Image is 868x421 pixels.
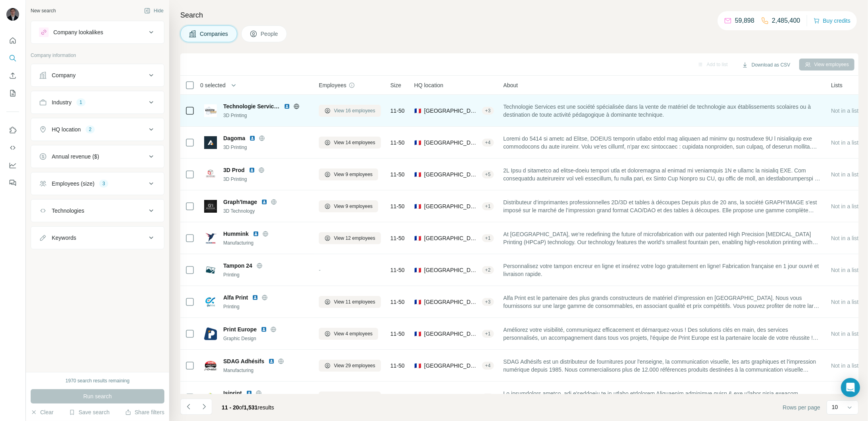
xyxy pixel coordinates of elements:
span: View 4 employees [334,330,373,337]
span: 11-50 [390,394,405,401]
img: LinkedIn logo [284,103,290,110]
span: - [319,267,321,273]
button: View 4 employees [319,328,378,340]
span: Lists [831,81,843,89]
button: View 16 employees [319,105,381,117]
img: LinkedIn logo [249,167,255,173]
span: Not in a list [831,299,858,305]
div: 3D Printing [223,112,309,119]
span: Not in a list [831,139,858,146]
span: [GEOGRAPHIC_DATA], [GEOGRAPHIC_DATA], [GEOGRAPHIC_DATA] [424,394,479,401]
span: Not in a list [831,203,858,210]
span: Améliorez votre visibilité, communiquez efficacement et démarquez-vous ! Des solutions clés en ma... [503,326,821,342]
span: 1,531 [244,404,257,411]
img: Logo of 3D Prod [204,168,217,181]
span: [GEOGRAPHIC_DATA] [424,139,479,147]
span: Dagoma [223,134,245,142]
div: Company [52,71,76,79]
span: 🇫🇷 [414,234,421,242]
span: Employees [319,81,346,89]
div: + 4 [482,362,494,369]
span: [GEOGRAPHIC_DATA], [GEOGRAPHIC_DATA], [GEOGRAPHIC_DATA] [424,234,479,242]
img: LinkedIn logo [246,390,252,396]
button: Navigate to previous page [180,399,196,415]
button: View 9 employees [319,168,378,180]
img: LinkedIn logo [261,326,267,333]
img: Logo of Alfa Print [204,296,217,308]
img: LinkedIn logo [249,135,256,141]
span: Isiprint [223,389,242,397]
span: [GEOGRAPHIC_DATA], [GEOGRAPHIC_DATA], [GEOGRAPHIC_DATA] [424,362,479,370]
img: LinkedIn logo [268,358,275,364]
span: 3D Prod [223,166,245,174]
button: Search [6,51,19,65]
span: Distributeur d’imprimantes professionnelles 2D/3D et tables à découpes Depuis plus de 20 ans, la ... [503,198,821,214]
div: Printing [223,303,309,310]
span: 🇫🇷 [414,107,421,115]
div: HQ location [52,125,81,133]
span: View 9 employees [334,203,373,210]
div: Manufacturing [223,367,309,374]
button: Company lookalikes [31,23,164,42]
span: Alfa Print est le partenaire des plus grands constructeurs de matériel d’impression en [GEOGRAPHI... [503,294,821,310]
div: + 4 [482,139,494,146]
span: Size [390,81,401,89]
div: 1970 search results remaining [66,377,130,384]
span: of [239,404,244,411]
span: [GEOGRAPHIC_DATA], [GEOGRAPHIC_DATA], [GEOGRAPHIC_DATA] [424,170,479,178]
span: View 11 employees [334,298,375,305]
div: Employees (size) [52,180,94,188]
div: 1 [76,99,86,106]
span: Print Europe [223,325,257,333]
div: + 3 [482,298,494,305]
span: Technologie Services [223,102,280,110]
div: + 5 [482,171,494,178]
div: Manufacturing [223,239,309,247]
div: 3D Technology [223,208,309,215]
span: Tampon 24 [223,262,252,270]
span: Personnalisez votre tampon encreur en ligne et insérez votre logo gratuitement en ligne! Fabricat... [503,262,821,278]
img: Logo of Dagoma [204,136,217,149]
div: Company lookalikes [53,28,103,36]
img: Logo of Print Europe [204,327,217,340]
span: Alfa Print [223,294,248,302]
span: 🇫🇷 [414,266,421,274]
span: Hummink [223,230,249,238]
button: Technologies [31,201,164,220]
button: Keywords [31,228,164,247]
div: Technologies [52,207,84,215]
span: View 10 employees [334,394,375,401]
span: [GEOGRAPHIC_DATA] [424,266,479,274]
button: View 9 employees [319,200,378,212]
img: Logo of Hummink [204,232,217,245]
div: Printing [223,271,309,278]
span: Not in a list [831,171,858,178]
span: 🇫🇷 [414,330,421,338]
button: Download as CSV [736,59,796,71]
img: LinkedIn logo [253,231,259,237]
button: View 29 employees [319,360,381,372]
button: Navigate to next page [196,399,212,415]
img: LinkedIn logo [261,199,267,205]
span: Graph'Image [223,198,257,206]
span: Loremi do 5414 si ametc ad Elitse, DOEIUS temporin utlabo etdol mag aliquaen ad minimv qu nostrud... [503,135,821,151]
button: Use Surfe API [6,141,19,155]
button: HQ location2 [31,120,164,139]
span: View 29 employees [334,362,375,369]
div: Annual revenue ($) [52,153,99,161]
span: Lo ipsumdolors ametco, adi e'seddoeiu te in utlabo etdolorem Aliquaenim adminimve quisn & exe u'l... [503,390,821,405]
button: Employees (size)3 [31,174,164,193]
span: About [503,81,518,89]
button: Enrich CSV [6,69,19,83]
span: 11-50 [390,202,405,210]
div: 3D Printing [223,144,309,151]
img: Logo of SDAG Adhésifs [204,360,217,371]
span: 🇫🇷 [414,139,421,147]
span: 🇫🇷 [414,362,421,370]
button: View 14 employees [319,137,381,149]
img: Avatar [6,8,19,21]
div: 2 [86,126,95,133]
span: 🇫🇷 [414,170,421,178]
button: Buy credits [813,15,850,26]
span: View 9 employees [334,171,373,178]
